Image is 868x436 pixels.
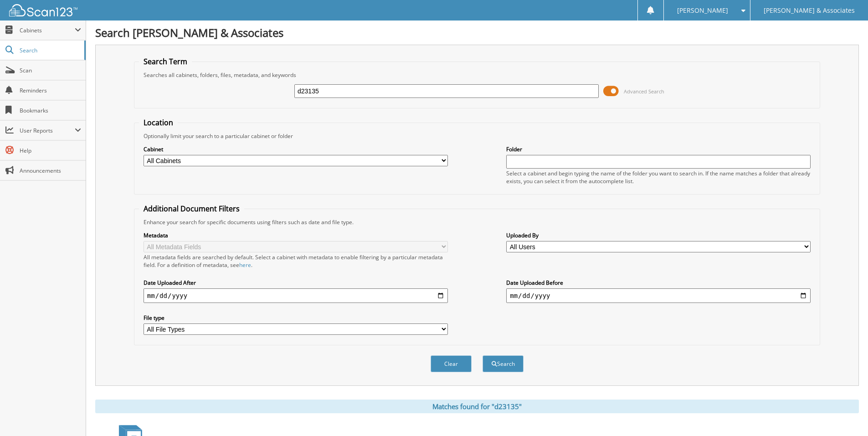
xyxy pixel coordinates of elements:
span: Cabinets [20,26,75,34]
span: Search [20,46,80,54]
span: Announcements [20,167,81,174]
button: Search [483,355,524,372]
span: User Reports [20,127,75,134]
div: Enhance your search for specific documents using filters such as date and file type. [139,218,815,226]
a: here [239,261,251,269]
span: [PERSON_NAME] [677,8,728,13]
label: Date Uploaded Before [506,279,811,287]
legend: Location [139,118,178,128]
label: Cabinet [144,145,448,153]
label: File type [144,314,448,322]
div: Matches found for "d23135" [95,400,859,413]
div: Searches all cabinets, folders, files, metadata, and keywords [139,71,815,79]
span: Help [20,147,81,154]
img: scan123-logo-white.svg [9,4,77,16]
div: Optionally limit your search to a particular cabinet or folder [139,132,815,140]
span: Advanced Search [624,88,664,95]
span: Reminders [20,87,81,94]
label: Uploaded By [506,231,811,239]
legend: Additional Document Filters [139,204,244,214]
div: Select a cabinet and begin typing the name of the folder you want to search in. If the name match... [506,169,811,185]
input: start [144,288,448,303]
span: [PERSON_NAME] & Associates [764,8,855,13]
label: Date Uploaded After [144,279,448,287]
span: Bookmarks [20,107,81,114]
label: Metadata [144,231,448,239]
span: Scan [20,67,81,74]
div: All metadata fields are searched by default. Select a cabinet with metadata to enable filtering b... [144,253,448,269]
input: end [506,288,811,303]
h1: Search [PERSON_NAME] & Associates [95,25,859,40]
button: Clear [431,355,472,372]
legend: Search Term [139,56,192,67]
label: Folder [506,145,811,153]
